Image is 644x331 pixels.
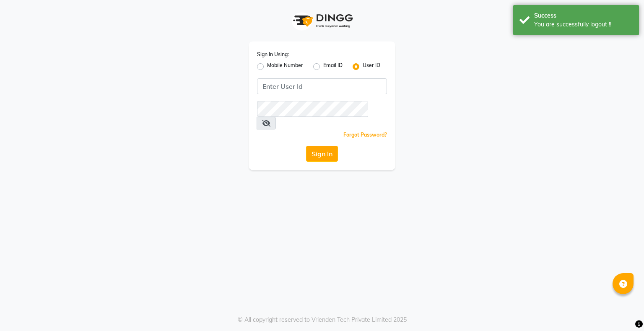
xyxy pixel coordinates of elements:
[343,132,387,138] a: Forgot Password?
[288,8,356,33] img: logo1.svg
[534,20,633,29] div: You are successfully logout !!
[363,62,380,72] label: User ID
[306,146,338,162] button: Sign In
[257,51,289,58] label: Sign In Using:
[257,78,387,94] input: Username
[267,62,303,72] label: Mobile Number
[257,101,368,117] input: Username
[323,62,343,72] label: Email ID
[534,11,633,20] div: Success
